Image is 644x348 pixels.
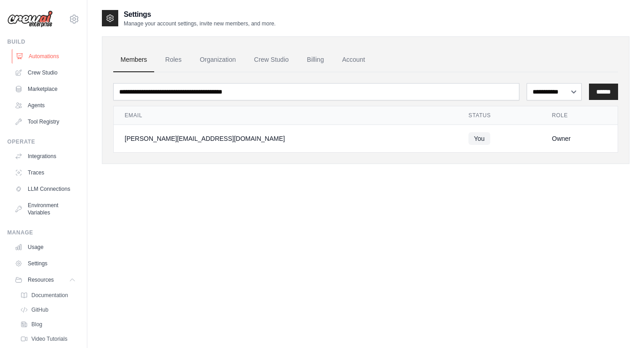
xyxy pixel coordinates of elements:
a: Tool Registry [11,114,80,129]
span: GitHub [31,306,48,313]
a: Video Tutorials [16,333,80,345]
div: Build [7,38,80,45]
span: You [468,132,490,145]
span: Documentation [31,292,68,299]
a: Settings [11,256,80,271]
th: Status [458,106,541,125]
a: Integrations [11,149,80,164]
a: Members [113,48,154,72]
th: Email [114,106,458,125]
a: Blog [16,318,80,331]
a: GitHub [16,303,80,316]
a: Usage [11,240,80,254]
div: [PERSON_NAME][EMAIL_ADDRESS][DOMAIN_NAME] [125,134,447,143]
a: Account [335,48,372,72]
a: Crew Studio [11,65,80,80]
a: Documentation [16,289,80,302]
div: Operate [7,138,80,145]
a: Traces [11,165,80,180]
span: Blog [31,321,42,328]
a: LLM Connections [11,182,80,196]
button: Resources [11,273,80,287]
p: Manage your account settings, invite new members, and more. [124,20,276,27]
h2: Settings [124,9,276,20]
a: Agents [11,98,80,113]
span: Video Tutorials [31,335,67,343]
th: Role [541,106,618,125]
img: Logo [7,10,53,28]
span: Resources [28,276,54,283]
div: Owner [552,134,607,143]
a: Roles [158,48,189,72]
a: Marketplace [11,82,80,96]
a: Crew Studio [247,48,296,72]
a: Environment Variables [11,198,80,220]
div: Manage [7,229,80,236]
a: Billing [300,48,331,72]
a: Organization [192,48,243,72]
a: Automations [12,49,80,64]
